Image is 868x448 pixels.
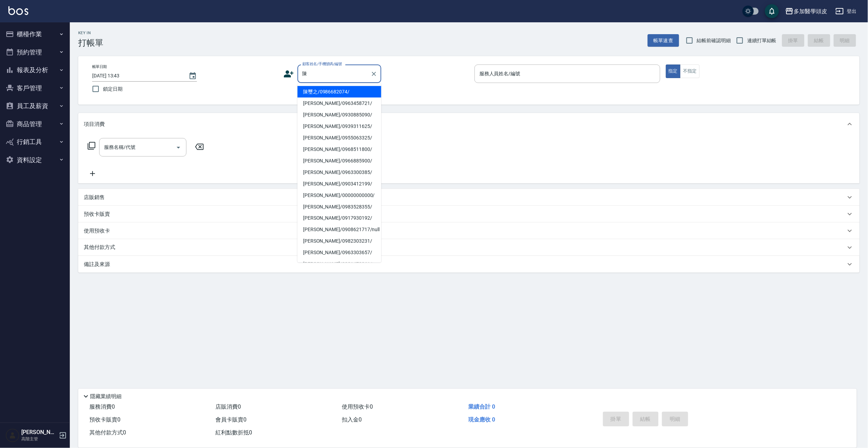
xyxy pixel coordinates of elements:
[3,79,67,97] button: 客戶管理
[92,70,182,82] input: YYYY/MM/DD hh:mm
[78,222,860,239] div: 使用預收卡
[84,194,105,201] p: 店販銷售
[833,5,860,18] button: 登出
[468,416,495,423] span: 現金應收 0
[89,416,120,423] span: 預收卡販賣 0
[297,213,381,224] li: [PERSON_NAME]/0917930192/
[89,429,126,436] span: 其他付款方式 0
[8,6,28,15] img: Logo
[3,133,67,151] button: 行銷工具
[216,403,241,410] span: 店販消費 0
[297,98,381,109] li: [PERSON_NAME]/0963458721/
[216,429,252,436] span: 紅利點數折抵 0
[21,436,57,442] p: 高階主管
[173,142,184,153] button: Open
[3,61,67,79] button: 報表及分析
[297,109,381,121] li: [PERSON_NAME]/0930885090/
[84,211,110,218] p: 預收卡販賣
[89,403,115,410] span: 服務消費 0
[297,236,381,247] li: [PERSON_NAME]/0982303231/
[765,4,779,18] button: save
[78,239,860,256] div: 其他付款方式
[3,43,67,61] button: 預約管理
[297,190,381,201] li: [PERSON_NAME]/00000000000/
[184,68,201,84] button: Choose date, selected date is 2025-08-11
[794,7,827,16] div: 多加醫學頭皮
[3,151,67,169] button: 資料設定
[297,144,381,155] li: [PERSON_NAME]/0968511800/
[297,86,381,98] li: 陳璽之/0986682074/
[747,37,777,44] span: 連續打單結帳
[78,113,860,135] div: 項目消費
[3,25,67,43] button: 櫃檯作業
[78,38,103,48] h3: 打帳單
[90,393,122,400] p: 隱藏業績明細
[680,64,700,78] button: 不指定
[297,259,381,270] li: [PERSON_NAME]/0921472261/
[78,206,860,222] div: 預收卡販賣
[3,115,67,133] button: 商品管理
[297,132,381,144] li: [PERSON_NAME]/0955063325/
[216,416,247,423] span: 會員卡販賣 0
[103,85,123,93] span: 鎖定日期
[92,64,107,69] label: 帳單日期
[84,244,119,251] p: 其他付款方式
[78,31,103,35] h2: Key In
[78,256,860,273] div: 備註及來源
[297,121,381,132] li: [PERSON_NAME]/0939311625/
[84,261,110,268] p: 備註及來源
[782,4,830,18] button: 多加醫學頭皮
[666,64,681,78] button: 指定
[342,416,362,423] span: 扣入金 0
[297,247,381,259] li: [PERSON_NAME]/0963303657/
[648,34,679,47] button: 帳單速查
[78,189,860,206] div: 店販銷售
[297,155,381,167] li: [PERSON_NAME]/0966885900/
[297,224,381,236] li: [PERSON_NAME]/0908621717/null
[6,428,20,442] img: Person
[84,227,110,235] p: 使用預收卡
[302,61,342,67] label: 顧客姓名/手機號碼/編號
[697,37,731,44] span: 結帳前確認明細
[468,403,495,410] span: 業績合計 0
[342,403,373,410] span: 使用預收卡 0
[21,429,57,436] h5: [PERSON_NAME]
[3,97,67,115] button: 員工及薪資
[297,178,381,190] li: [PERSON_NAME]/0903412199/
[297,167,381,178] li: [PERSON_NAME]/0963300385/
[297,201,381,213] li: [PERSON_NAME]/0983528355/
[84,121,105,128] p: 項目消費
[369,69,379,79] button: Clear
